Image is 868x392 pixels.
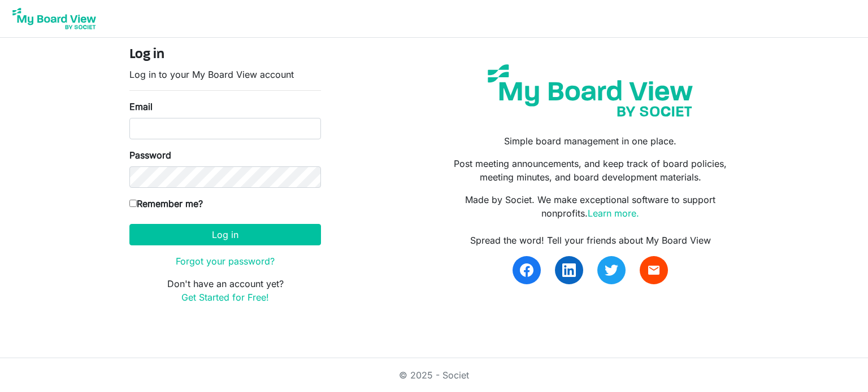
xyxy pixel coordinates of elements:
[399,369,469,381] a: © 2025 - Societ
[9,5,99,33] img: My Board View Logo
[562,263,576,277] img: linkedin.svg
[181,292,269,303] a: Get Started for Free!
[129,224,321,245] button: Log in
[442,234,739,247] div: Spread the word! Tell your friends about My Board View
[129,47,321,63] h4: Log in
[129,277,321,304] p: Don't have an account yet?
[647,263,661,277] span: email
[176,256,275,267] a: Forgot your password?
[129,148,171,162] label: Password
[605,263,618,277] img: twitter.svg
[129,200,137,207] input: Remember me?
[442,157,739,184] p: Post meeting announcements, and keep track of board policies, meeting minutes, and board developm...
[442,134,739,148] p: Simple board management in one place.
[129,68,321,81] p: Log in to your My Board View account
[442,193,739,220] p: Made by Societ. We make exceptional software to support nonprofits.
[588,208,639,219] a: Learn more.
[640,256,668,284] a: email
[520,263,533,277] img: facebook.svg
[479,56,701,125] img: my-board-view-societ.svg
[129,197,203,210] label: Remember me?
[129,100,153,113] label: Email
